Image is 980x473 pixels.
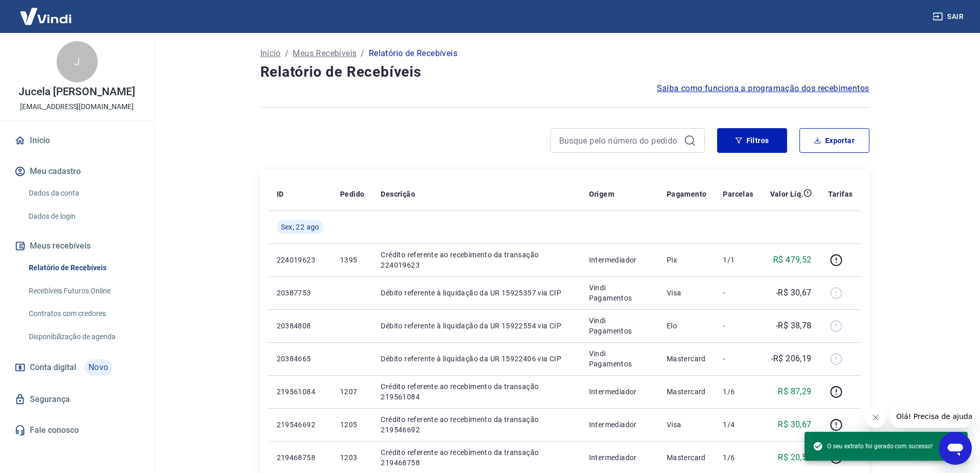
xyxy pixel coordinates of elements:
a: Dados de login [25,206,141,227]
p: Visa [667,288,707,298]
p: 20387753 [277,288,324,298]
p: / [361,47,364,60]
button: Filtros [717,128,787,153]
a: Contratos com credores [25,303,141,324]
button: Meus recebíveis [12,235,141,257]
p: Origem [589,189,614,199]
p: 20384808 [277,321,324,331]
p: R$ 87,29 [778,386,811,398]
a: Conta digitalNovo [12,355,141,380]
p: Intermediador [589,419,650,430]
p: 1/6 [723,387,753,397]
p: [EMAIL_ADDRESS][DOMAIN_NAME] [20,101,134,112]
p: Jucela [PERSON_NAME] [19,86,135,97]
a: Disponibilização de agenda [25,326,141,347]
p: 20384665 [277,354,324,364]
p: Mastercard [667,354,707,364]
span: Novo [84,359,113,376]
p: Intermediador [589,452,650,463]
p: -R$ 38,78 [776,320,812,332]
span: Conta digital [30,360,76,375]
a: Relatório de Recebíveis [25,257,141,278]
span: Sex, 22 ago [281,222,319,232]
p: Crédito referente ao recebimento da transação 219546692 [381,414,572,435]
p: Pagamento [667,189,707,199]
p: 224019623 [277,255,324,265]
span: Olá! Precisa de ajuda? [6,7,86,15]
p: - [723,354,753,364]
p: Vindi Pagamentos [589,316,650,336]
p: Mastercard [667,387,707,397]
p: -R$ 30,67 [776,287,812,299]
button: Exportar [799,128,869,153]
p: Mastercard [667,452,707,463]
p: Tarifas [828,189,853,199]
p: Parcelas [723,189,753,199]
div: J [57,41,98,82]
img: Vindi [12,1,79,32]
p: - [723,288,753,298]
p: Crédito referente ao recebimento da transação 219561084 [381,381,572,402]
p: R$ 479,52 [773,254,812,266]
iframe: Fechar mensagem [865,407,886,428]
a: Início [12,129,141,152]
p: 1/1 [723,255,753,265]
p: Débito referente à liquidação da UR 15922406 via CIP [381,354,572,364]
p: 219546692 [277,419,324,430]
a: Meus Recebíveis [293,47,357,60]
a: Recebíveis Futuros Online [25,281,141,302]
a: Dados da conta [25,183,141,204]
p: Pix [667,255,707,265]
p: Vindi Pagamentos [589,348,650,369]
p: Elo [667,321,707,331]
p: Visa [667,419,707,430]
a: Segurança [12,388,141,411]
p: Crédito referente ao recebimento da transação 224019623 [381,250,572,270]
p: 1395 [340,255,364,265]
p: R$ 20,58 [778,451,811,464]
p: 1/6 [723,452,753,463]
p: Débito referente à liquidação da UR 15925357 via CIP [381,288,572,298]
p: 1205 [340,419,364,430]
p: Relatório de Recebíveis [369,47,457,60]
p: 219468758 [277,452,324,463]
p: Débito referente à liquidação da UR 15922554 via CIP [381,321,572,331]
p: 1203 [340,452,364,463]
p: 1/4 [723,419,753,430]
p: -R$ 206,19 [771,353,812,365]
span: O seu extrato foi gerado com sucesso! [813,441,933,451]
p: 1207 [340,387,364,397]
a: Fale conosco [12,419,141,442]
p: Pedido [340,189,364,199]
a: Início [260,47,281,60]
p: Crédito referente ao recebimento da transação 219468758 [381,447,572,468]
p: Intermediador [589,387,650,397]
button: Sair [931,7,968,26]
iframe: Mensagem da empresa [890,405,972,428]
p: R$ 30,67 [778,418,811,431]
iframe: Botão para abrir a janela de mensagens [939,432,972,465]
p: Valor Líq. [770,189,804,199]
button: Meu cadastro [12,160,141,183]
p: Descrição [381,189,415,199]
p: ID [277,189,284,199]
p: Vindi Pagamentos [589,283,650,303]
input: Busque pelo número do pedido [559,133,680,148]
p: 219561084 [277,387,324,397]
p: Intermediador [589,255,650,265]
a: Saiba como funciona a programação dos recebimentos [657,82,869,95]
p: - [723,321,753,331]
h4: Relatório de Recebíveis [260,62,869,82]
p: / [285,47,289,60]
